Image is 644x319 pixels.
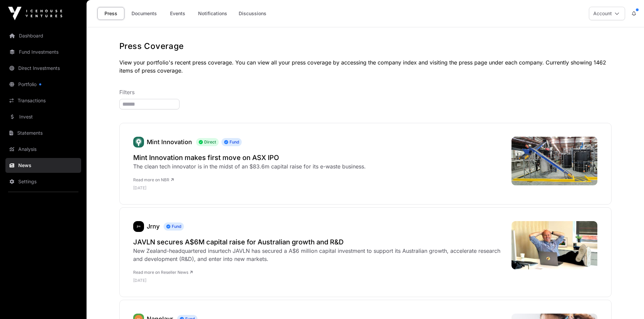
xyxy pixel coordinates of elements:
[5,109,81,124] a: Invest
[5,77,81,92] a: Portfolio
[164,222,184,231] span: Fund
[133,137,144,148] a: Mint Innovation
[5,61,81,76] a: Direct Investments
[5,158,81,173] a: News
[147,138,192,145] a: Mint Innovation
[196,138,219,146] span: Direct
[5,45,81,59] a: Fund Investments
[5,28,81,43] a: Dashboard
[5,174,81,189] a: Settings
[511,221,598,269] img: 4067502-0-12102500-1759452043-David-Leach.jpg
[194,7,232,20] a: Notifications
[97,7,124,20] a: Press
[133,185,366,191] p: [DATE]
[221,138,242,146] span: Fund
[133,137,144,148] img: Mint.svg
[119,88,612,96] p: Filters
[119,41,612,52] h1: Press Coverage
[147,223,160,230] a: Jrny
[133,221,144,232] img: jrny148.png
[610,287,644,319] iframe: Chat Widget
[589,7,625,20] button: Account
[234,7,271,20] a: Discussions
[133,177,174,182] a: Read more on NBR
[133,247,505,263] div: New Zealand-headquartered insurtech JAVLN has secured a A$6 million capital investment to support...
[119,58,612,75] p: View your portfolio's recent press coverage. You can view all your press coverage by accessing th...
[133,162,366,170] div: The clean tech innovator is in the midst of an $83.6m capital raise for its e-waste business.
[164,7,191,20] a: Events
[133,237,505,247] a: JAVLN secures A$6M capital raise for Australian growth and R&D
[511,137,598,185] img: mint-innovation-hammer-mill-.jpeg
[127,7,161,20] a: Documents
[133,153,366,162] a: Mint Innovation makes first move on ASX IPO
[5,126,81,140] a: Statements
[133,221,144,232] a: Jrny
[5,93,81,108] a: Transactions
[5,142,81,157] a: Analysis
[133,278,505,283] p: [DATE]
[133,270,193,275] a: Read more on Reseller News
[8,7,62,20] img: Icehouse Ventures Logo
